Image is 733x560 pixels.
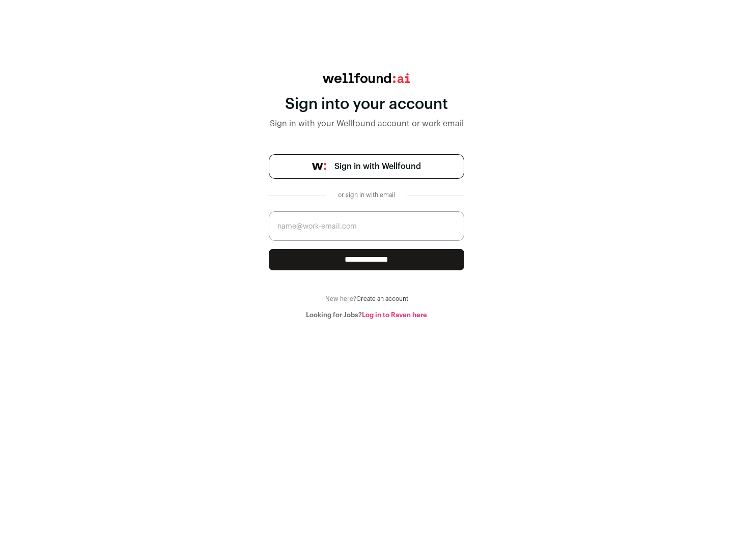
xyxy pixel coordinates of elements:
[269,311,464,319] div: Looking for Jobs?
[334,160,421,173] span: Sign in with Wellfound
[323,73,410,83] img: wellfound:ai
[312,163,326,170] img: wellfound-symbol-flush-black-fb3c872781a75f747ccb3a119075da62bfe97bd399995f84a933054e44a575c4.png
[269,118,464,130] div: Sign in with your Wellfound account or work email
[269,95,464,114] div: Sign into your account
[356,296,408,302] a: Create an account
[269,211,464,241] input: name@work-email.com
[362,312,427,318] a: Log in to Raven here
[269,154,464,179] a: Sign in with Wellfound
[269,295,464,303] div: New here?
[334,191,399,199] div: or sign in with email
